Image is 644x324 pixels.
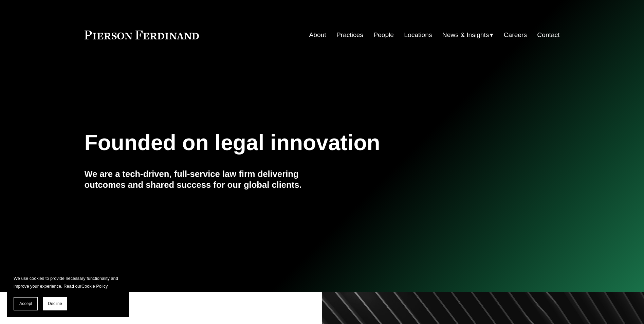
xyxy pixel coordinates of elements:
[537,29,559,41] a: Contact
[48,301,62,306] span: Decline
[43,297,67,310] button: Decline
[336,29,363,41] a: Practices
[7,268,129,317] section: Cookie banner
[373,29,394,41] a: People
[85,130,481,155] h1: Founded on legal innovation
[309,29,326,41] a: About
[81,284,108,289] a: Cookie Policy
[442,29,494,41] a: folder dropdown
[14,297,38,310] button: Accept
[442,29,489,41] span: News & Insights
[19,301,32,306] span: Accept
[14,274,122,290] p: We use cookies to provide necessary functionality and improve your experience. Read our .
[85,168,322,191] h4: We are a tech-driven, full-service law firm delivering outcomes and shared success for our global...
[504,29,527,41] a: Careers
[404,29,432,41] a: Locations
